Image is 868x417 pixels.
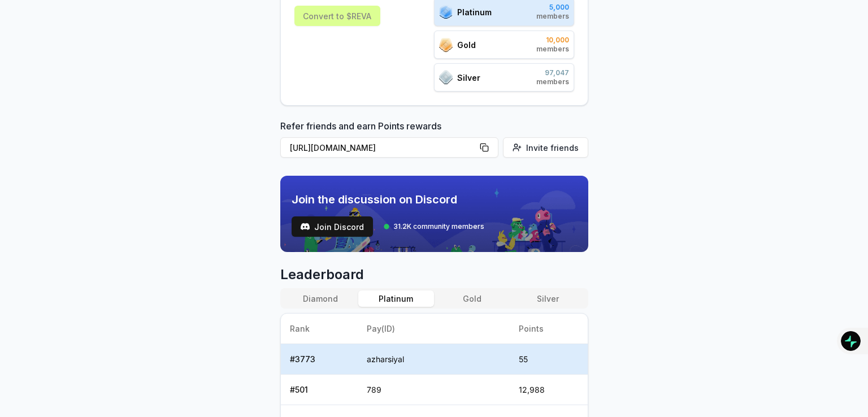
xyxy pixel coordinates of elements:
button: Diamond [283,290,358,307]
button: [URL][DOMAIN_NAME] [280,137,498,158]
span: members [536,77,569,86]
button: Join Discord [292,216,373,237]
span: Gold [457,39,476,51]
button: Silver [510,290,585,307]
img: ranks_icon [439,70,453,85]
span: 31.2K community members [393,222,484,231]
span: Join Discord [314,221,364,233]
img: test [301,222,310,231]
span: Invite friends [526,142,579,154]
div: Refer friends and earn Points rewards [280,119,588,162]
span: 5,000 [536,3,569,12]
img: ranks_icon [439,5,453,19]
span: Join the discussion on Discord [292,192,484,207]
a: testJoin Discord [292,216,373,237]
td: 55 [510,344,588,375]
img: discord_banner [280,176,588,252]
td: 789 [358,375,510,405]
span: members [536,12,569,21]
td: # 501 [281,375,358,405]
img: ranks_icon [439,38,453,52]
button: Platinum [358,290,434,307]
th: Pay(ID) [358,314,510,344]
td: 12,988 [510,375,588,405]
span: Leaderboard [280,266,588,284]
button: Invite friends [503,137,588,158]
td: azharsiyal [358,344,510,375]
span: Silver [457,72,480,84]
span: 97,047 [536,68,569,77]
span: 10,000 [536,36,569,45]
th: Points [510,314,588,344]
th: Rank [281,314,358,344]
td: # 3773 [281,344,358,375]
span: members [536,45,569,54]
span: Platinum [457,6,492,18]
button: Gold [434,290,510,307]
